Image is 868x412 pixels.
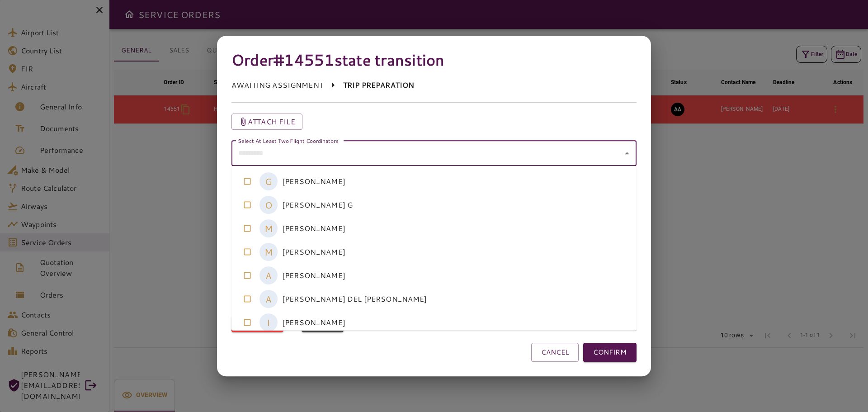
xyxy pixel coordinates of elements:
[238,137,339,144] label: Select At Least Two Flight Coordinators
[259,290,278,308] div: A
[231,50,637,69] h4: Order #14551 state transition
[231,193,637,217] li: [PERSON_NAME] G
[583,343,637,362] button: CONFIRM
[231,217,637,240] li: [PERSON_NAME]
[231,311,637,334] li: [PERSON_NAME]
[259,243,278,261] div: M
[259,313,278,331] div: I
[259,172,278,190] div: G
[259,196,278,214] div: O
[231,287,637,311] li: [PERSON_NAME] DEL [PERSON_NAME]
[231,170,637,193] li: [PERSON_NAME]
[231,80,323,91] p: AWAITING ASSIGNMENT
[343,80,414,91] p: TRIP PREPARATION
[621,147,633,160] button: Close
[231,264,637,287] li: [PERSON_NAME]
[259,266,278,284] div: A
[231,240,637,264] li: [PERSON_NAME]
[248,116,295,127] p: Attach file
[531,343,579,362] button: CANCEL
[231,114,302,130] button: Attach file
[259,219,278,237] div: M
